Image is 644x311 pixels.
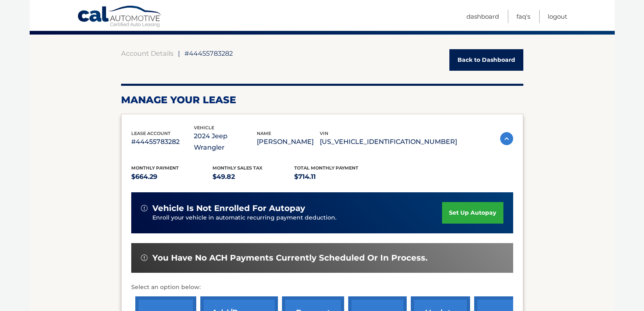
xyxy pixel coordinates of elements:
[131,283,513,292] p: Select an option below:
[500,132,513,145] img: accordion-active.svg
[121,49,173,57] a: Account Details
[77,5,163,29] a: Cal Automotive
[516,10,530,23] a: FAQ's
[294,171,376,183] p: $714.11
[320,130,328,136] span: vin
[194,130,257,153] p: 2024 Jeep Wrangler
[131,136,194,148] p: #44455783282
[212,165,262,171] span: Monthly sales Tax
[212,171,294,183] p: $49.82
[257,130,271,136] span: name
[152,253,427,263] span: You have no ACH payments currently scheduled or in process.
[194,125,214,130] span: vehicle
[131,171,213,183] p: $664.29
[152,213,442,222] p: Enroll your vehicle in automatic recurring payment deduction.
[257,136,320,148] p: [PERSON_NAME]
[184,49,233,57] span: #44455783282
[548,10,567,23] a: Logout
[294,165,358,171] span: Total Monthly Payment
[178,49,180,57] span: |
[442,202,503,224] a: set up autopay
[141,254,147,261] img: alert-white.svg
[449,49,523,71] a: Back to Dashboard
[152,203,305,213] span: vehicle is not enrolled for autopay
[466,10,499,23] a: Dashboard
[141,205,147,211] img: alert-white.svg
[131,130,171,136] span: lease account
[121,94,523,106] h2: Manage Your Lease
[131,165,179,171] span: Monthly Payment
[320,136,457,148] p: [US_VEHICLE_IDENTIFICATION_NUMBER]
